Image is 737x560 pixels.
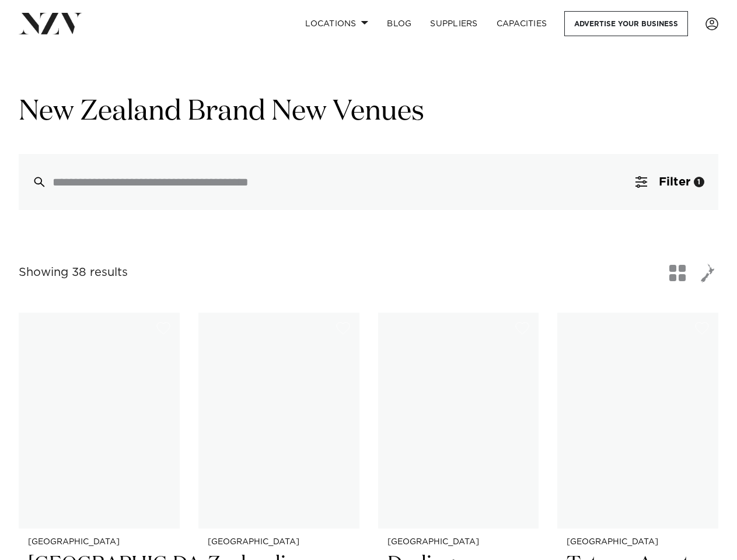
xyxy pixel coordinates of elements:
a: SUPPLIERS [421,11,487,36]
small: [GEOGRAPHIC_DATA] [208,538,350,547]
a: Capacities [487,11,557,36]
img: nzv-logo.png [19,13,82,34]
h1: New Zealand Brand New Venues [19,94,718,131]
a: Advertise your business [564,11,688,36]
div: Showing 38 results [19,264,128,282]
small: [GEOGRAPHIC_DATA] [567,538,709,547]
div: 1 [694,177,704,187]
span: Filter [659,176,690,188]
a: Locations [296,11,378,36]
a: BLOG [378,11,421,36]
button: Filter1 [621,154,718,210]
small: [GEOGRAPHIC_DATA] [28,538,170,547]
small: [GEOGRAPHIC_DATA] [387,538,530,547]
